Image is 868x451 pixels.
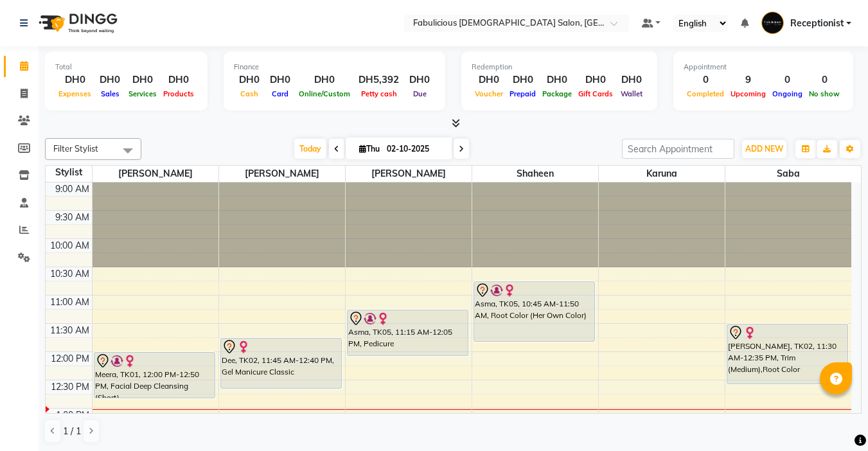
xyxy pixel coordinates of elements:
div: Appointment [684,62,843,73]
span: Today [294,139,326,159]
span: Petty cash [358,89,400,98]
span: Ongoing [769,89,806,98]
span: Receptionist [790,17,844,30]
div: Meera, TK01, 12:00 PM-12:50 PM, Facial Deep Cleansing (Short) [94,353,215,398]
div: 12:00 PM [48,352,92,366]
div: Asma, TK05, 11:15 AM-12:05 PM, Pedicure [348,310,468,355]
div: Dee, TK02, 11:45 AM-12:40 PM, Gel Manicure Classic [221,339,341,388]
div: Stylist [46,166,92,179]
div: DH0 [55,73,94,87]
div: DH0 [575,73,616,87]
div: 1:00 PM [53,409,92,422]
div: 9:00 AM [53,182,92,196]
span: Voucher [472,89,506,98]
div: DH0 [404,73,435,87]
div: 12:30 PM [48,380,92,394]
div: Finance [234,62,435,73]
div: DH5,392 [353,73,404,87]
span: Card [269,89,292,98]
div: 0 [806,73,843,87]
iframe: chat widget [814,400,855,438]
span: Prepaid [506,89,539,98]
span: Products [160,89,197,98]
span: Upcoming [727,89,769,98]
div: DH0 [94,73,125,87]
span: [PERSON_NAME] [219,166,345,182]
div: DH0 [472,73,506,87]
div: 10:00 AM [48,239,92,252]
span: [PERSON_NAME] [93,166,218,182]
div: 0 [769,73,806,87]
span: Wallet [617,89,646,98]
img: logo [33,5,121,41]
div: DH0 [265,73,296,87]
span: Expenses [55,89,94,98]
div: 0 [684,73,727,87]
span: ADD NEW [745,144,783,154]
span: Shaheen [472,166,598,182]
span: Karuna [599,166,725,182]
span: Saba [725,166,852,182]
input: 2025-10-02 [383,139,447,159]
span: Cash [237,89,261,98]
div: [PERSON_NAME], TK02, 11:30 AM-12:35 PM, Trim (Medium),Root Color [727,324,848,384]
span: Package [539,89,575,98]
div: DH0 [506,73,539,87]
div: Asma, TK05, 10:45 AM-11:50 AM, Root Color (Her Own Color) [474,282,594,341]
div: DH0 [234,73,265,87]
div: 10:30 AM [48,267,92,281]
div: DH0 [616,73,647,87]
div: 9 [727,73,769,87]
div: DH0 [160,73,197,87]
span: Completed [684,89,727,98]
span: Thu [356,144,383,154]
span: Services [125,89,160,98]
div: Total [55,62,197,73]
span: [PERSON_NAME] [346,166,472,182]
div: Redemption [472,62,647,73]
span: Sales [98,89,123,98]
span: Filter Stylist [53,143,98,154]
div: DH0 [296,73,353,87]
span: Due [410,89,430,98]
div: 9:30 AM [53,211,92,224]
input: Search Appointment [622,139,734,159]
span: 1 / 1 [63,425,81,438]
img: Receptionist [761,12,784,34]
span: Gift Cards [575,89,616,98]
span: Online/Custom [296,89,353,98]
div: 11:30 AM [48,324,92,337]
button: ADD NEW [742,140,786,158]
span: No show [806,89,843,98]
div: DH0 [539,73,575,87]
div: DH0 [125,73,160,87]
div: 11:00 AM [48,296,92,309]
